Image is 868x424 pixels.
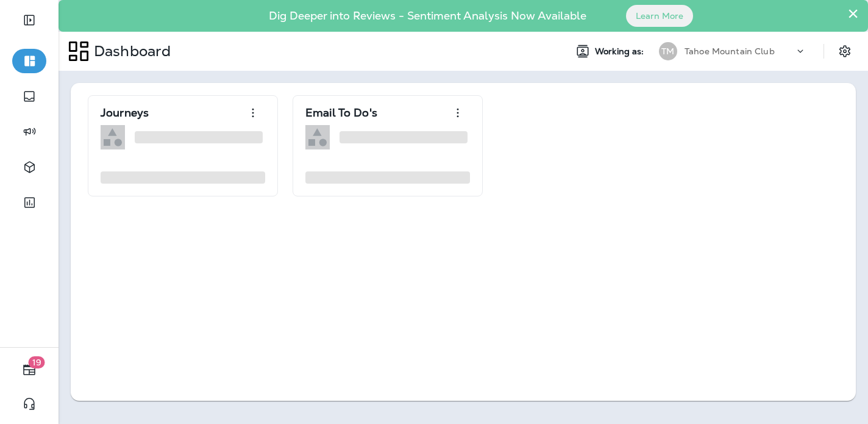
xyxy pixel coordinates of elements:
p: Dig Deeper into Reviews - Sentiment Analysis Now Available [233,14,622,18]
button: Learn More [626,5,693,27]
button: Close [847,4,859,23]
p: Tahoe Mountain Club [685,46,775,56]
span: 19 [29,356,45,368]
p: Email To Do's [305,107,377,119]
p: Journeys [101,107,149,119]
div: TM [659,42,677,60]
button: 19 [12,358,46,382]
span: Working as: [595,46,647,57]
button: Settings [834,40,856,62]
button: Expand Sidebar [12,8,46,32]
p: Dashboard [89,42,171,60]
